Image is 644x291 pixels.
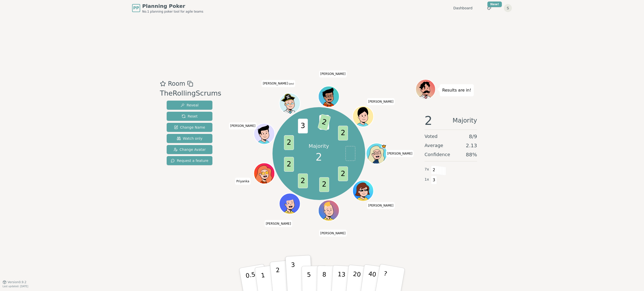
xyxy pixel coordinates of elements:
[442,87,471,94] p: Results are in!
[174,125,205,130] span: Change Name
[167,156,212,165] button: Request a feature
[425,114,432,127] span: 2
[284,135,294,150] span: 2
[288,83,294,85] span: (you)
[291,261,296,289] p: 3
[168,79,185,88] span: Room
[174,147,206,152] span: Change Avatar
[167,145,212,154] button: Change Avatar
[431,176,437,184] span: 3
[338,126,348,141] span: 2
[485,4,494,13] button: New!
[298,119,308,134] span: 3
[235,178,251,185] span: Click to change your name
[367,98,395,105] span: Click to change your name
[319,177,329,192] span: 2
[284,157,294,172] span: 2
[469,133,477,140] span: 8 / 9
[8,280,27,284] span: Version 0.9.2
[298,173,308,188] span: 2
[280,94,300,113] button: Click to change your avatar
[264,220,292,227] span: Click to change your name
[262,80,295,87] span: Click to change your name
[316,150,322,165] span: 2
[319,70,347,77] span: Click to change your name
[319,230,347,237] span: Click to change your name
[425,151,450,158] span: Confidence
[3,280,27,284] button: Version0.9.2
[160,79,166,88] button: Add as favourite
[386,150,414,157] span: Click to change your name
[487,2,502,7] div: New!
[160,88,221,99] div: TheRollingScrums
[367,202,395,209] span: Click to change your name
[466,142,477,149] span: 2.13
[318,114,331,131] span: 2
[3,285,28,288] span: Last updated: [DATE]
[425,167,429,172] span: 7 x
[431,166,437,174] span: 2
[466,151,477,158] span: 88 %
[425,133,438,140] span: Voted
[167,101,212,110] button: Reveal
[133,5,139,11] span: PP
[381,144,387,149] span: Susset SM is the host
[167,123,212,132] button: Change Name
[182,114,197,119] span: Reset
[181,103,199,108] span: Reveal
[132,3,203,14] a: PPPlanning PokerNo.1 planning poker tool for agile teams
[171,158,208,163] span: Request a feature
[338,166,348,181] span: 2
[453,114,477,127] span: Majority
[504,4,512,12] button: S
[309,142,329,150] p: Majority
[453,6,473,11] a: Dashboard
[167,112,212,121] button: Reset
[229,122,257,129] span: Click to change your name
[142,3,203,10] span: Planning Poker
[177,136,203,141] span: Watch only
[425,142,443,149] span: Average
[167,134,212,143] button: Watch only
[142,10,203,14] span: No.1 planning poker tool for agile teams
[425,177,429,182] span: 1 x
